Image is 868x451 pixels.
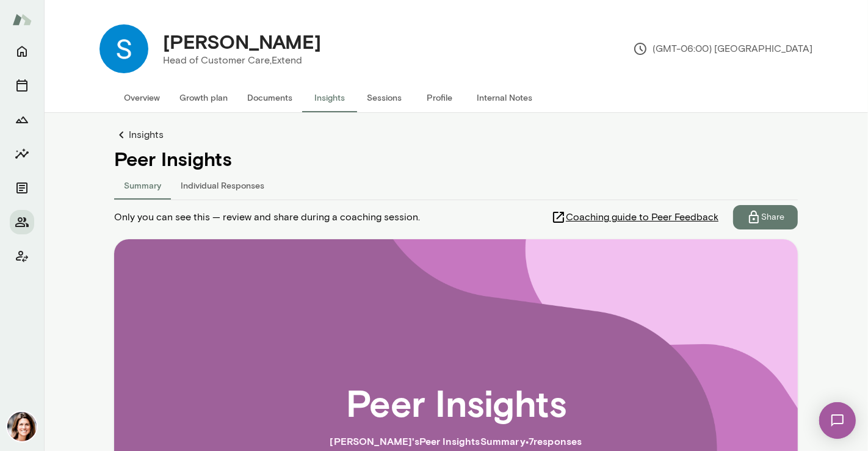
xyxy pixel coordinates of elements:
h4: [PERSON_NAME] [163,30,321,53]
button: Overview [114,83,170,112]
button: Sessions [10,73,34,98]
button: Home [10,39,34,63]
button: Documents [10,176,34,200]
button: Share [733,205,798,229]
div: responses-tab [114,170,798,200]
button: Growth Plan [10,107,34,132]
img: Gwen Throckmorton [7,412,37,441]
a: Coaching guide to Peer Feedback [551,205,733,229]
button: Internal Notes [467,83,542,112]
span: Only you can see this — review and share during a coaching session. [114,210,420,225]
h2: Peer Insights [346,380,566,424]
button: Sessions [357,83,412,112]
button: Client app [10,244,34,269]
button: Summary [114,170,171,200]
p: (GMT-06:00) [GEOGRAPHIC_DATA] [633,41,812,56]
button: Documents [237,83,302,112]
p: Head of Customer Care, Extend [163,53,321,68]
button: Members [10,210,34,234]
h4: Peer Insights [114,147,798,170]
button: Profile [412,83,467,112]
span: [PERSON_NAME] 's Peer Insights Summary [330,435,526,447]
button: Growth plan [170,83,237,112]
button: Insights [302,83,357,112]
img: Shannon Payne [99,24,148,73]
button: Insights [10,142,34,166]
button: Individual Responses [171,170,274,200]
span: • 7 response s [526,435,582,447]
p: Share [761,211,784,223]
img: Mento [12,8,32,31]
a: Insights [114,128,798,142]
span: Coaching guide to Peer Feedback [566,210,718,225]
